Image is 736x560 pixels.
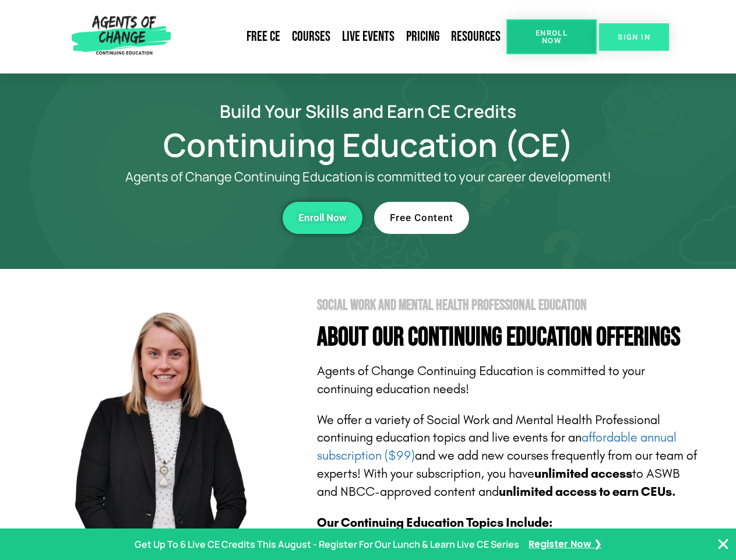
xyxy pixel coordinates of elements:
a: SIGN IN [599,23,669,51]
p: Agents of Change Continuing Education is committed to your career development! [83,170,654,184]
span: Enroll Now [298,213,347,223]
a: Courses [286,23,336,50]
a: Register Now ❯ [529,536,601,553]
b: Our Continuing Education Topics Include: [317,515,552,530]
a: Pricing [400,23,445,50]
span: Enroll Now [525,29,578,44]
span: Agents of Change Continuing Education is committed to your continuing education needs! [317,363,645,397]
a: Enroll Now [506,19,597,54]
button: Close Banner [716,537,730,551]
h2: Social Work and Mental Health Professional Education [317,298,700,313]
a: Free Content [374,202,469,234]
b: unlimited access [534,466,632,481]
a: Free CE [241,23,286,50]
span: SIGN IN [618,33,650,41]
nav: Menu [175,23,506,50]
b: unlimited access to earn CEUs. [499,484,676,499]
span: Free Content [390,213,453,223]
h1: Continuing Education (CE) [36,131,700,158]
h2: Build Your Skills and Earn CE Credits [36,103,700,120]
a: Resources [445,23,506,50]
a: Enroll Now [283,202,362,234]
a: Live Events [336,23,400,50]
p: Get Up To 6 Live CE Credits This August - Register For Our Lunch & Learn Live CE Series [135,536,519,553]
p: We offer a variety of Social Work and Mental Health Professional continuing education topics and ... [317,411,700,501]
h4: About Our Continuing Education Offerings [317,324,700,351]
